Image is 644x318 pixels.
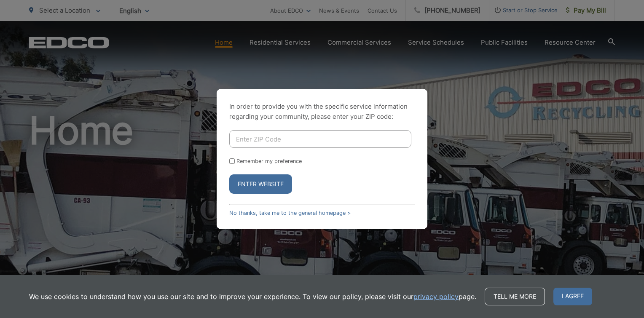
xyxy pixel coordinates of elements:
p: We use cookies to understand how you use our site and to improve your experience. To view our pol... [29,291,476,302]
input: Enter ZIP Code [229,130,411,148]
a: privacy policy [413,291,459,302]
p: In order to provide you with the specific service information regarding your community, please en... [229,102,415,122]
button: Enter Website [229,174,292,194]
a: No thanks, take me to the general homepage > [229,210,351,216]
a: Tell me more [485,288,545,305]
span: I agree [553,288,592,305]
label: Remember my preference [236,158,302,164]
